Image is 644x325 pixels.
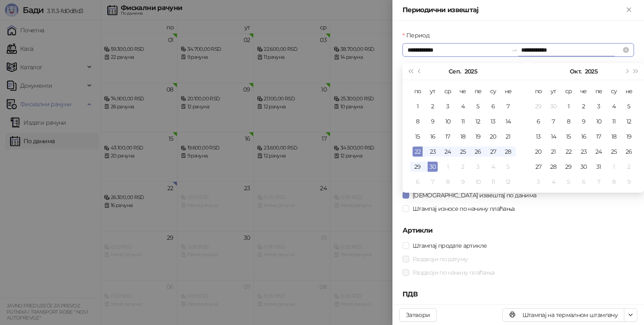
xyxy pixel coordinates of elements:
td: 2025-10-31 [591,159,606,174]
h5: Артикли [402,225,634,236]
span: close-circle [623,47,629,53]
td: 2025-09-25 [455,144,470,159]
td: 2025-09-26 [470,144,486,159]
div: 8 [413,116,423,126]
td: 2025-10-13 [531,129,546,144]
div: 1 [609,162,619,172]
td: 2025-10-14 [546,129,561,144]
td: 2025-10-24 [591,144,606,159]
div: 3 [443,101,453,111]
div: 1 [563,101,574,111]
div: 18 [609,131,619,142]
div: 4 [548,177,558,187]
td: 2025-09-13 [486,114,501,129]
div: 14 [548,131,558,142]
td: 2025-09-27 [486,144,501,159]
td: 2025-10-04 [606,99,621,114]
div: 9 [579,116,589,126]
label: Период [402,31,434,40]
div: 6 [413,177,423,187]
td: 2025-09-03 [440,99,455,114]
div: 2 [624,162,634,172]
div: 31 [594,162,604,172]
td: 2025-10-01 [561,99,576,114]
div: 30 [548,101,558,111]
button: Следећа година (Control + right) [631,63,641,80]
div: 1 [443,162,453,172]
div: 11 [488,177,498,187]
td: 2025-09-29 [531,99,546,114]
th: не [501,84,516,99]
td: 2025-09-09 [425,114,440,129]
td: 2025-10-06 [410,174,425,189]
span: Штампај износе по начину плаћања [409,204,518,213]
button: Штампај на термалном штампачу [502,308,624,322]
div: 26 [624,147,634,157]
div: 3 [533,177,543,187]
td: 2025-09-12 [470,114,486,129]
td: 2025-09-10 [440,114,455,129]
td: 2025-10-26 [621,144,636,159]
td: 2025-09-08 [410,114,425,129]
td: 2025-11-05 [561,174,576,189]
td: 2025-10-15 [561,129,576,144]
div: 5 [473,101,483,111]
th: по [531,84,546,99]
td: 2025-10-09 [576,114,591,129]
div: 12 [624,116,634,126]
td: 2025-10-16 [576,129,591,144]
button: Претходна година (Control + left) [406,63,415,80]
td: 2025-11-08 [606,174,621,189]
div: 5 [624,101,634,111]
div: 10 [443,116,453,126]
span: Раздвоји по начину плаћања [409,268,498,277]
td: 2025-10-07 [546,114,561,129]
button: Изабери годину [585,63,597,80]
div: 9 [458,177,468,187]
td: 2025-10-03 [470,159,486,174]
div: 29 [413,162,423,172]
div: 15 [413,131,423,142]
div: 24 [594,147,604,157]
div: 16 [579,131,589,142]
td: 2025-09-17 [440,129,455,144]
td: 2025-10-28 [546,159,561,174]
div: 6 [579,177,589,187]
div: 13 [533,131,543,142]
div: 25 [609,147,619,157]
td: 2025-09-18 [455,129,470,144]
th: по [410,84,425,99]
div: 5 [503,162,513,172]
td: 2025-09-07 [501,99,516,114]
td: 2025-10-08 [440,174,455,189]
td: 2025-10-08 [561,114,576,129]
div: 23 [428,147,438,157]
td: 2025-09-04 [455,99,470,114]
div: 2 [458,162,468,172]
td: 2025-11-07 [591,174,606,189]
div: 17 [594,131,604,142]
button: Следећи месец (PageDown) [622,63,631,80]
td: 2025-09-23 [425,144,440,159]
td: 2025-09-05 [470,99,486,114]
div: 27 [533,162,543,172]
button: Затвори [399,308,437,322]
td: 2025-11-02 [621,159,636,174]
div: 30 [579,162,589,172]
td: 2025-09-16 [425,129,440,144]
div: 10 [594,116,604,126]
th: ср [440,84,455,99]
div: 10 [473,177,483,187]
th: су [606,84,621,99]
th: ут [546,84,561,99]
td: 2025-10-30 [576,159,591,174]
td: 2025-11-09 [621,174,636,189]
div: 3 [594,101,604,111]
button: Close [624,5,634,15]
td: 2025-10-22 [561,144,576,159]
div: 2 [428,101,438,111]
div: 7 [594,177,604,187]
th: су [486,84,501,99]
div: 7 [503,101,513,111]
